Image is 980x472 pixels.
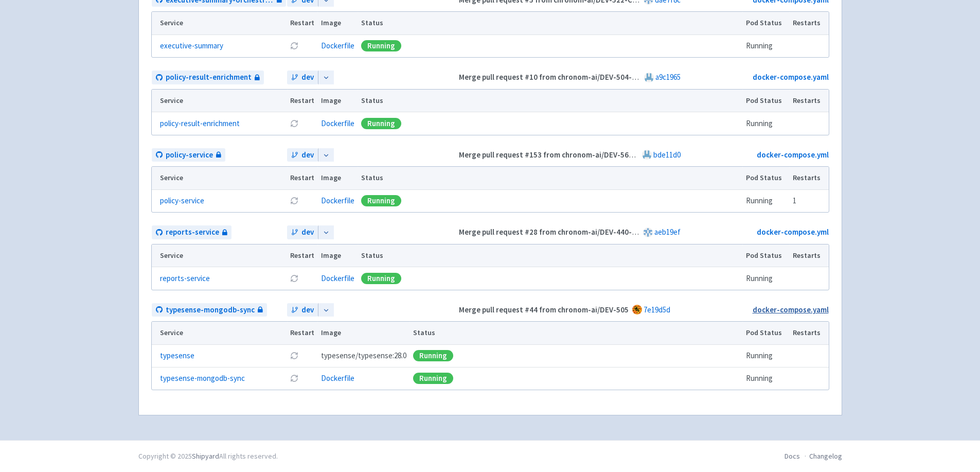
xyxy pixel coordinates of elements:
[789,12,828,34] th: Restarts
[287,90,318,112] th: Restart
[757,227,829,237] a: docker-compose.yml
[301,149,314,161] span: dev
[152,303,267,317] a: typesense-mongodb-sync
[290,374,298,382] button: Restart pod
[166,226,219,238] span: reports-service
[287,167,318,189] th: Restart
[321,196,354,205] a: Dockerfile
[290,352,298,360] button: Restart pod
[409,322,742,344] th: Status
[742,167,789,189] th: Pod Status
[160,350,194,362] a: typesense
[317,167,358,189] th: Image
[753,72,829,82] a: docker-compose.yaml
[290,42,298,50] button: Restart pod
[742,322,789,344] th: Pod Status
[742,189,789,212] td: Running
[459,305,629,314] strong: Merge pull request #44 from chronom-ai/DEV-505
[361,273,401,284] div: Running
[358,167,742,189] th: Status
[742,12,789,34] th: Pod Status
[287,322,318,344] th: Restart
[321,350,406,362] span: typesense/typesense:28.0
[742,112,789,135] td: Running
[742,367,789,390] td: Running
[166,304,255,316] span: typesense-mongodb-sync
[358,12,742,34] th: Status
[413,373,453,384] div: Running
[317,322,409,344] th: Image
[160,373,245,384] a: typesense-mongodb-sync
[152,322,287,344] th: Service
[742,90,789,112] th: Pod Status
[655,72,681,82] a: a9c1965
[287,12,318,34] th: Restart
[459,150,773,160] strong: Merge pull request #153 from chronom-ai/DEV-563-fix-sync-of-policy-results-to-typesense
[459,227,825,237] strong: Merge pull request #28 from chronom-ai/DEV-440-budget-report-of-previous-month-does-not-show-savi
[785,451,800,461] a: Docs
[321,273,354,283] a: Dockerfile
[287,244,318,267] th: Restart
[192,451,219,461] a: Shipyard
[361,195,401,206] div: Running
[789,244,828,267] th: Restarts
[809,451,842,461] a: Changelog
[152,12,287,34] th: Service
[317,90,358,112] th: Image
[301,304,314,316] span: dev
[290,119,298,128] button: Restart pod
[321,118,354,128] a: Dockerfile
[742,267,789,290] td: Running
[413,350,453,361] div: Running
[152,244,287,267] th: Service
[152,148,225,162] a: policy-service
[152,167,287,189] th: Service
[287,148,318,162] a: dev
[290,197,298,205] button: Restart pod
[301,72,314,83] span: dev
[789,167,828,189] th: Restarts
[654,227,681,237] a: aeb19ef
[358,90,742,112] th: Status
[317,244,358,267] th: Image
[742,244,789,267] th: Pod Status
[757,150,829,160] a: docker-compose.yml
[459,72,699,82] strong: Merge pull request #10 from chronom-ai/DEV-504-adapt-for-shipyard
[358,244,742,267] th: Status
[653,150,681,160] a: bde11d0
[138,451,278,462] div: Copyright © 2025 All rights reserved.
[301,226,314,238] span: dev
[742,344,789,367] td: Running
[789,90,828,112] th: Restarts
[361,40,401,51] div: Running
[166,72,252,83] span: policy-result-enrichment
[789,322,828,344] th: Restarts
[290,274,298,283] button: Restart pod
[321,373,354,383] a: Dockerfile
[644,305,670,314] a: 7e19d5d
[160,118,240,130] a: policy-result-enrichment
[321,41,354,50] a: Dockerfile
[152,71,264,84] a: policy-result-enrichment
[152,225,231,239] a: reports-service
[287,303,318,317] a: dev
[160,195,204,207] a: policy-service
[753,305,829,314] a: docker-compose.yaml
[789,189,828,212] td: 1
[742,34,789,57] td: Running
[166,149,213,161] span: policy-service
[287,225,318,239] a: dev
[160,273,210,285] a: reports-service
[317,12,358,34] th: Image
[152,90,287,112] th: Service
[287,71,318,84] a: dev
[361,118,401,129] div: Running
[160,40,223,52] a: executive-summary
